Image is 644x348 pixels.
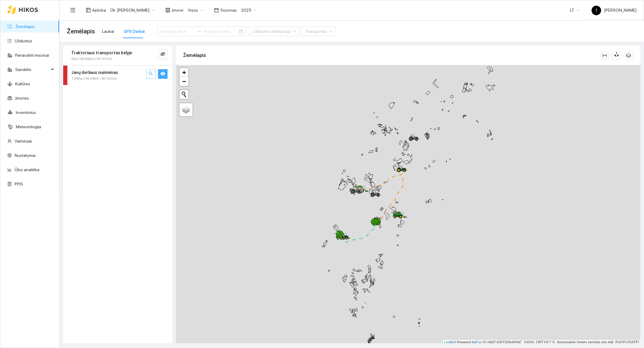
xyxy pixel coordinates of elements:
[71,70,118,75] strong: Javų derliaus nuėmimas
[214,8,219,13] span: calendar
[15,81,30,86] a: Kultūros
[592,8,637,13] span: [PERSON_NAME]
[444,340,455,344] a: Leaflet
[179,103,193,116] a: Layers
[161,28,194,35] input: Pradžios data
[220,7,238,13] span: Sezonas :
[595,6,598,15] span: T
[172,7,184,13] span: Įmonė :
[165,8,170,13] span: shop
[204,28,238,35] input: Pabaigos data
[476,340,482,344] a: Esri
[158,69,168,79] button: eye
[71,50,132,55] strong: Traktoriaus transportas kelyje
[443,340,640,345] div: | Powered by © HNIT-[GEOGRAPHIC_DATA]; ORT10LT ©, Nacionalinė žemės tarnyba prie AM, [DATE]-[DATE]
[183,47,600,64] div: Žemėlapis
[241,6,257,15] span: 2025
[197,29,202,34] span: swap-right
[160,52,165,57] span: eye-invisible
[63,46,172,65] div: Traktoriaus transportas kelyje0ha / 49.69km / 5h 37mineye-invisible
[570,6,580,15] span: LT
[182,78,186,85] span: −
[16,124,41,129] a: Meteorologija
[15,139,32,143] a: Vartotojai
[15,64,49,75] span: Sandėlis
[71,76,117,81] span: 1.94ha / 36.94km / 6h 52min
[146,69,156,79] button: search
[182,69,186,76] span: +
[86,8,91,13] span: layout
[70,7,75,13] span: menu-fold
[179,68,188,77] a: Zoom in
[179,90,188,99] button: Initiate a new search
[15,182,23,186] a: PPIS
[197,29,202,34] span: to
[15,38,32,43] a: Užduotys
[15,53,49,58] a: Panaudoti resursai
[188,6,203,15] span: Visos
[158,50,168,59] button: eye-invisible
[160,71,165,77] span: eye
[179,77,188,86] a: Zoom out
[63,66,172,85] div: Javų derliaus nuėmimas1.94ha / 36.94km / 6h 52minsearcheye
[110,6,155,15] span: Ūk. Sigitas Krivickas
[600,53,609,58] span: column-width
[102,28,114,35] div: Laukai
[15,24,35,29] a: Žemėlapis
[148,71,153,77] span: search
[15,167,39,172] a: Ūkio analitika
[67,27,95,36] span: Žemėlapis
[15,153,35,158] a: Nustatymai
[483,340,484,344] span: |
[67,4,79,16] button: menu-fold
[15,96,29,100] a: Įmonės
[92,7,107,13] span: Aplinka :
[124,28,145,35] div: GPS Darbai
[71,56,112,62] span: 0ha / 49.69km / 5h 37min
[16,110,36,115] a: Inventorius
[600,51,609,60] button: column-width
